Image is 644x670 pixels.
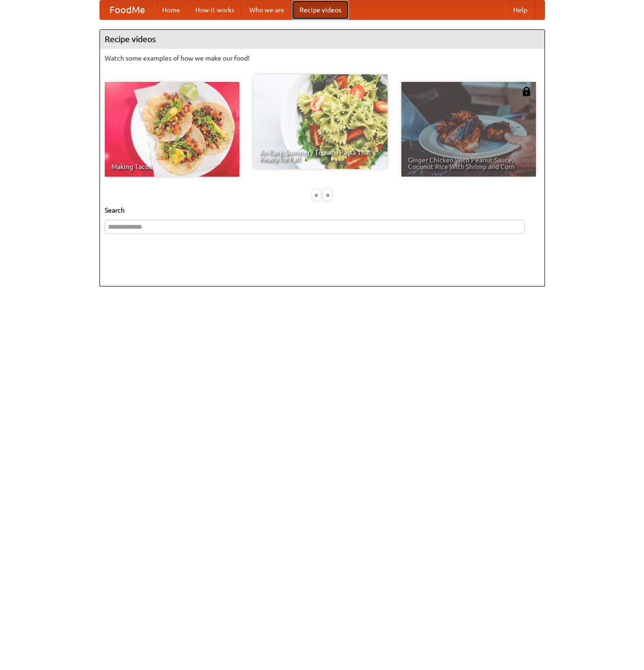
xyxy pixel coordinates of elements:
span: Making Tacos [111,163,233,170]
a: Who we are [242,0,292,19]
h5: Search [105,205,540,215]
h4: Recipe videos [100,30,544,49]
span: An Easy, Summery Tomato Pasta That's Ready for Fall [260,149,381,162]
div: » [323,189,332,201]
a: Help [506,0,535,19]
a: FoodMe [100,0,154,19]
p: Watch some examples of how we make our food! [105,54,540,63]
a: Recipe videos [292,0,349,19]
img: 483408.png [522,87,531,96]
div: « [312,189,321,201]
a: How it works [188,0,242,19]
a: An Easy, Summery Tomato Pasta That's Ready for Fall [253,74,388,169]
a: Making Tacos [105,82,239,177]
a: Home [154,0,188,19]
